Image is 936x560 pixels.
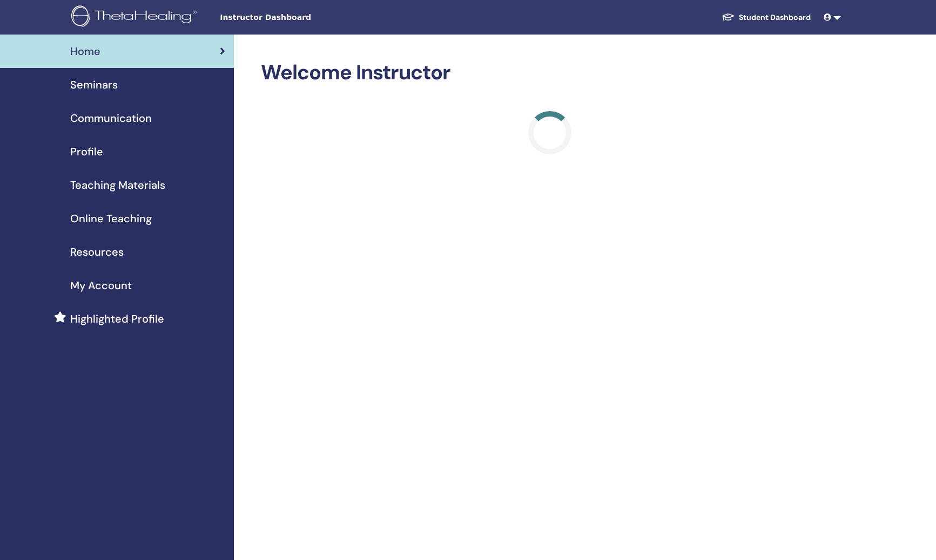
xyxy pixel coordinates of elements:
[70,43,100,59] span: Home
[70,110,152,126] span: Communication
[71,5,200,30] img: logo.png
[722,12,735,22] img: graduation-cap-white.svg
[220,12,382,23] span: Instructor Dashboard
[261,60,839,85] h2: Welcome Instructor
[70,210,152,227] span: Online Teaching
[70,244,124,260] span: Resources
[713,8,819,28] a: Student Dashboard
[70,277,132,293] span: My Account
[70,144,103,160] span: Profile
[70,311,164,327] span: Highlighted Profile
[70,77,118,93] span: Seminars
[70,177,165,193] span: Teaching Materials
